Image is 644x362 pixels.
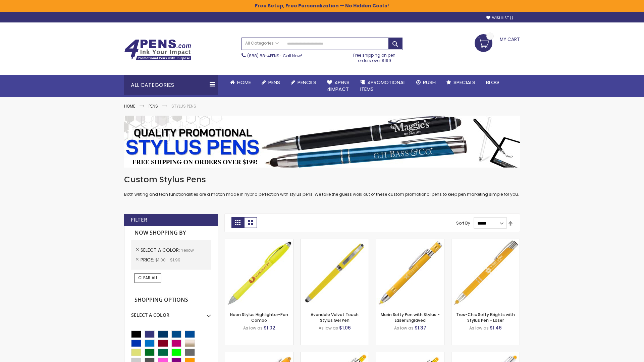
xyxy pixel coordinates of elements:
[456,220,470,226] label: Sort By
[225,239,293,307] img: Neon Stylus Highlighter-Pen Combo-Yellow
[243,325,263,331] span: As low as
[141,247,181,253] span: Select A Color
[355,75,411,97] a: 4PROMOTIONALITEMS
[441,75,481,90] a: Specials
[339,324,351,331] span: $1.06
[301,239,369,244] a: Avendale Velvet Touch Stylus Gel Pen-Yellow
[285,75,322,90] a: Pencils
[451,239,520,307] img: Tres-Chic Softy Brights with Stylus Pen - Laser-Yellow
[225,352,293,358] a: Ellipse Softy Brights with Stylus Pen - Laser-Yellow
[301,352,369,358] a: Phoenix Softy Brights with Stylus Pen - Laser-Yellow
[247,53,302,59] span: - Call Now!
[155,257,180,263] span: $1.00 - $1.99
[423,79,436,86] span: Rush
[124,174,520,197] div: Both writing and tech functionalities are a match made in hybrid perfection with stylus pens. We ...
[486,79,499,86] span: Blog
[376,352,444,358] a: Phoenix Softy Brights Gel with Stylus Pen - Laser-Yellow
[225,239,293,244] a: Neon Stylus Highlighter-Pen Combo-Yellow
[327,79,350,93] span: 4Pens 4impact
[149,103,158,109] a: Pens
[135,273,161,283] a: Clear All
[131,293,211,307] strong: Shopping Options
[268,79,280,86] span: Pens
[181,247,194,253] span: Yellow
[376,239,444,244] a: Marin Softy Pen with Stylus - Laser Engraved-Yellow
[490,324,502,331] span: $1.46
[256,75,285,90] a: Pens
[124,75,218,95] div: All Categories
[319,325,338,331] span: As low as
[131,216,147,224] strong: Filter
[237,79,251,86] span: Home
[322,75,355,97] a: 4Pens4impact
[131,307,211,318] div: Select A Color
[230,312,288,323] a: Neon Stylus Highlighter-Pen Combo
[245,41,279,46] span: All Categories
[264,324,275,331] span: $1.02
[138,275,158,281] span: Clear All
[469,325,489,331] span: As low as
[394,325,414,331] span: As low as
[225,75,256,90] a: Home
[247,53,279,59] a: (888) 88-4PENS
[124,116,520,168] img: Stylus Pens
[451,239,520,244] a: Tres-Chic Softy Brights with Stylus Pen - Laser-Yellow
[360,79,406,93] span: 4PROMOTIONAL ITEMS
[311,312,359,323] a: Avendale Velvet Touch Stylus Gel Pen
[124,39,191,61] img: 4Pens Custom Pens and Promotional Products
[242,38,282,49] a: All Categories
[381,312,440,323] a: Marin Softy Pen with Stylus - Laser Engraved
[231,217,244,228] strong: Grid
[124,103,135,109] a: Home
[486,15,513,20] a: Wishlist
[411,75,441,90] a: Rush
[301,239,369,307] img: Avendale Velvet Touch Stylus Gel Pen-Yellow
[124,174,520,185] h1: Custom Stylus Pens
[415,324,426,331] span: $1.37
[376,239,444,307] img: Marin Softy Pen with Stylus - Laser Engraved-Yellow
[171,103,196,109] strong: Stylus Pens
[481,75,504,90] a: Blog
[451,352,520,358] a: Tres-Chic Softy with Stylus Top Pen - ColorJet-Yellow
[141,256,155,263] span: Price
[346,50,403,63] div: Free shipping on pen orders over $199
[131,226,211,240] strong: Now Shopping by
[298,79,316,86] span: Pencils
[456,312,515,323] a: Tres-Chic Softy Brights with Stylus Pen - Laser
[453,79,475,86] span: Specials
